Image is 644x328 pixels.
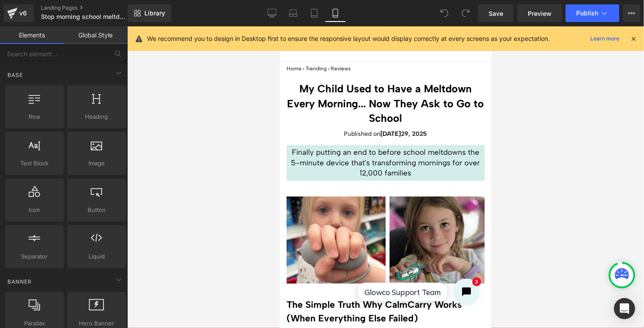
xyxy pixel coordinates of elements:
span: Parallax [8,319,61,328]
span: Hero Banner [70,319,123,328]
span: Preview [528,9,552,18]
button: Publish [566,4,619,22]
span: Stop morning school meltdowns in 5 minutes with CalmCarry [41,13,125,20]
strong: 29, 2025 [121,104,147,111]
a: Learn more [587,33,623,44]
button: Undo [436,4,453,22]
span: Text Block [8,159,61,168]
span: Library [144,9,165,17]
a: v6 [4,4,34,22]
a: Desktop [261,4,283,22]
span: Icon [8,205,61,215]
span: Save [489,9,503,18]
span: Base [7,71,24,79]
h2: The Simple Truth Why CalmCarry Works (When Everything Else Failed) [7,271,205,299]
span: Heading [70,112,123,121]
a: Global Style [64,26,128,44]
span: My Child Used to Have a Meltdown Every Morning... Now They Ask to Go to School [7,56,204,98]
div: v6 [18,7,29,19]
a: Preview [517,4,562,22]
p: Finally putting an end to before school meltdowns the 5-minute device that's transforming morning... [9,121,202,152]
div: Open Intercom Messenger [614,298,635,319]
span: Separator [8,252,61,261]
button: Redo [457,4,475,22]
iframe: Tidio Chat [72,245,207,286]
a: Laptop [283,4,304,22]
strong: [DATE] [101,104,121,111]
span: Liquid [70,252,123,261]
a: Tablet [304,4,325,22]
span: Button [70,205,123,215]
span: Row [8,112,61,121]
p: Published on [7,103,205,112]
a: Mobile [325,4,346,22]
button: More [623,4,640,22]
span: Image [70,159,123,168]
p: We recommend you to design in Desktop first to ensure the responsive layout would display correct... [147,34,550,44]
span: Banner [7,277,33,286]
a: Landing Pages [41,4,142,11]
a: New Library [128,4,171,22]
span: Publish [576,10,598,17]
p: Home › Trending › Reviews [7,38,205,46]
